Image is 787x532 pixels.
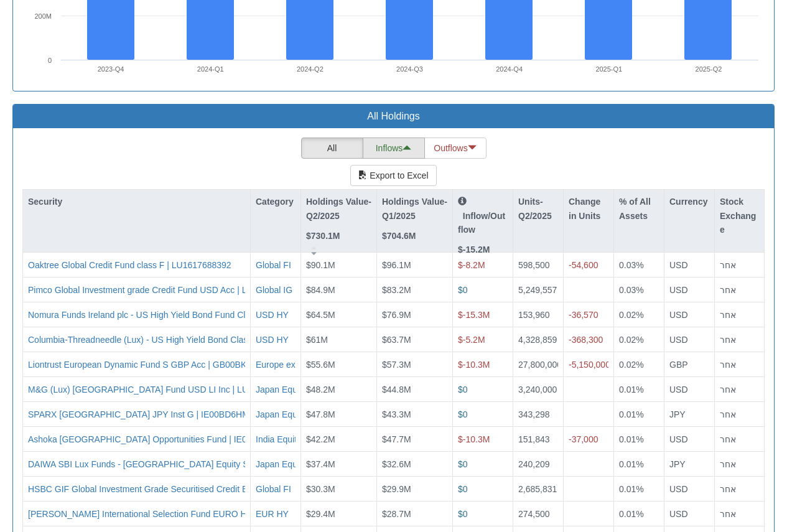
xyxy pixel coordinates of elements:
[720,334,759,346] div: אחר
[458,310,490,320] span: $-15.3M
[424,138,487,159] button: Outflows
[458,484,468,494] span: $0
[301,138,363,159] button: All
[664,190,714,228] div: Currency
[458,195,508,236] p: Inflow/Outflow
[720,309,759,321] div: אחר
[256,259,291,271] div: Global FI
[569,195,608,223] p: Change in Units
[458,459,468,469] span: $0
[595,65,622,73] text: 2025-Q1
[382,409,411,419] span: $43.3M
[669,433,709,446] div: USD
[306,385,335,394] span: $48.2M
[518,383,558,396] div: 3,240,000
[619,334,659,346] div: 0.02%
[28,408,264,421] button: SPARX [GEOGRAPHIC_DATA] JPY Inst G | IE00BD6HM324
[669,383,709,396] div: USD
[720,383,759,396] div: אחר
[619,383,659,396] div: 0.01%
[382,310,411,320] span: $76.9M
[382,509,411,519] span: $28.7M
[28,358,280,371] button: Liontrust European Dynamic Fund S GBP Acc | GB00BKPQVT86
[458,434,490,444] span: $-10.3M
[619,508,659,520] div: 0.01%
[720,284,759,296] div: אחר
[28,483,329,495] button: HSBC GIF Global Investment Grade Securitised Credit Bond | LU1717580259
[720,433,759,446] div: אחר
[48,57,52,64] text: 0
[569,433,608,446] div: -37,000
[669,309,709,321] div: USD
[28,458,491,470] button: DAIWA SBI Lux Funds - [GEOGRAPHIC_DATA] Equity Small Cap Absolute Value – Share class S JPY | LU1...
[197,65,224,73] text: 2024-Q1
[251,190,300,228] div: Category
[619,309,659,321] div: 0.02%
[569,334,608,346] div: -368,300
[256,508,289,520] button: EUR HY
[256,383,306,396] button: Japan Equity
[256,458,306,470] button: Japan Equity
[306,484,335,494] span: $30.3M
[696,65,722,73] text: 2025-Q2
[23,190,250,213] div: Security
[396,65,423,73] text: 2024-Q3
[350,165,436,186] button: Export to Excel
[306,409,335,419] span: $47.8M
[569,259,608,271] div: -54,600
[619,284,659,296] div: 0.03%
[619,458,659,470] div: 0.01%
[669,408,709,421] div: JPY
[518,408,558,421] div: 343,298
[518,284,558,296] div: 5,249,557
[720,259,759,271] div: אחר
[720,408,759,421] div: אחר
[669,458,709,470] div: JPY
[28,433,294,446] button: Ashoka [GEOGRAPHIC_DATA] Opportunities Fund | IE00BH3N4915
[256,408,306,421] div: Japan Equity
[669,259,709,271] div: USD
[518,195,558,223] p: Units-Q2/2025
[297,65,324,73] text: 2024-Q2
[619,483,659,495] div: 0.01%
[382,484,411,494] span: $29.9M
[256,284,292,296] button: Global IG
[496,65,523,73] text: 2024-Q4
[382,231,416,241] strong: $704.6M
[306,360,335,370] span: $55.6M
[382,285,411,295] span: $83.2M
[256,358,337,371] div: Europe ex-UK Equity
[28,284,301,296] button: Pimco Global Investment grade Credit Fund USD Acc | LU0683769987
[306,509,335,519] span: $29.4M
[28,334,330,346] button: Columbia-Threadneedle (Lux) - US High Yield Bond Class IU | LU1859430891
[720,483,759,495] div: אחר
[28,383,297,396] div: M&G (Lux) [GEOGRAPHIC_DATA] Fund USD LI Inc | LU2486835627
[614,190,664,241] div: % of All Assets
[569,358,608,371] div: -5,150,000
[518,309,558,321] div: 153,960
[256,334,289,346] div: USD HY
[619,408,659,421] div: 0.01%
[518,458,558,470] div: 240,209
[306,195,371,223] p: Holdings Value-Q2/2025
[28,309,354,321] div: Nomura Funds Ireland plc - US High Yield Bond Fund Class I USD | IE00B3RW8498
[518,334,558,346] div: 4,328,859
[382,335,411,345] span: $63.7M
[363,138,425,159] button: Inflows
[306,285,335,295] span: $84.9M
[458,385,468,394] span: $0
[306,310,335,320] span: $64.5M
[669,358,709,371] div: GBP
[669,334,709,346] div: USD
[382,459,411,469] span: $32.6M
[306,459,335,469] span: $37.4M
[34,12,52,20] text: 200M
